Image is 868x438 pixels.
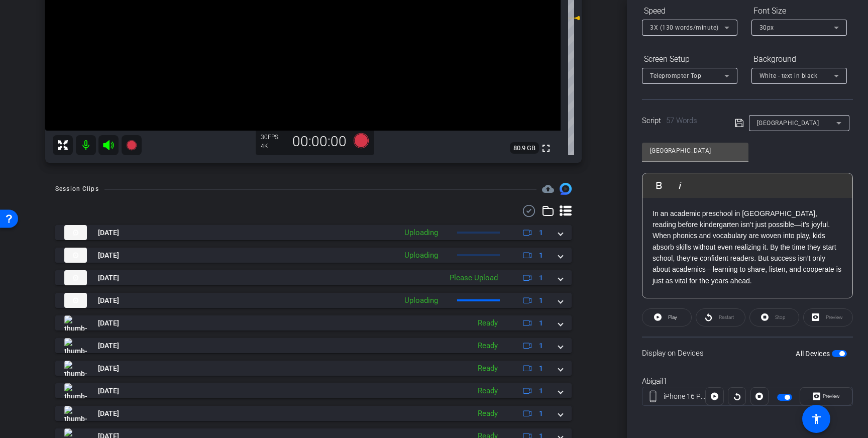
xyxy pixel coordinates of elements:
[399,250,443,261] div: Uploading
[55,293,572,308] mat-expansion-panel-header: thumb-nail[DATE]Uploading1
[399,227,443,239] div: Uploading
[759,24,774,31] span: 30px
[653,208,842,287] p: In an academic preschool in [GEOGRAPHIC_DATA], reading before kindergarten isn’t just possible—it...
[539,273,543,283] span: 1
[642,337,853,369] div: Display on Devices
[64,361,87,376] img: thumb-nail
[800,387,852,405] button: Preview
[510,142,539,154] span: 80.9 GB
[539,341,543,351] span: 1
[98,386,119,396] span: [DATE]
[55,270,572,285] mat-expansion-panel-header: thumb-nail[DATE]Please Upload1
[568,12,580,24] mat-icon: 0 dB
[64,225,87,240] img: thumb-nail
[98,408,119,419] span: [DATE]
[560,183,572,195] img: Session clips
[539,318,543,328] span: 1
[539,408,543,419] span: 1
[751,3,847,20] div: Font Size
[445,272,503,284] div: Please Upload
[55,338,572,353] mat-expansion-panel-header: thumb-nail[DATE]Ready1
[55,315,572,331] mat-expansion-panel-header: thumb-nail[DATE]Ready1
[399,295,443,306] div: Uploading
[261,133,286,141] div: 30
[55,248,572,263] mat-expansion-panel-header: thumb-nail[DATE]Uploading1
[473,408,503,419] div: Ready
[650,145,740,157] input: Title
[751,51,847,68] div: Background
[796,349,832,359] label: All Devices
[55,361,572,376] mat-expansion-panel-header: thumb-nail[DATE]Ready1
[650,72,701,79] span: Teleprompter Top
[642,3,737,20] div: Speed
[642,308,692,326] button: Play
[539,228,543,238] span: 1
[642,115,721,127] div: Script
[539,363,543,374] span: 1
[98,273,119,283] span: [DATE]
[261,142,286,150] div: 4K
[98,341,119,351] span: [DATE]
[642,376,853,387] div: Abigail1
[55,225,572,240] mat-expansion-panel-header: thumb-nail[DATE]Uploading1
[810,413,822,425] mat-icon: accessibility
[473,317,503,329] div: Ready
[473,385,503,397] div: Ready
[642,51,737,68] div: Screen Setup
[757,120,819,127] span: [GEOGRAPHIC_DATA]
[55,406,572,421] mat-expansion-panel-header: thumb-nail[DATE]Ready1
[759,72,818,79] span: White - text in black
[650,24,719,31] span: 3X (130 words/minute)
[98,250,119,261] span: [DATE]
[823,393,840,399] span: Preview
[64,406,87,421] img: thumb-nail
[98,318,119,328] span: [DATE]
[98,295,119,306] span: [DATE]
[473,340,503,352] div: Ready
[98,228,119,238] span: [DATE]
[286,133,353,150] div: 00:00:00
[268,134,278,141] span: FPS
[64,293,87,308] img: thumb-nail
[64,383,87,398] img: thumb-nail
[64,270,87,285] img: thumb-nail
[542,183,554,195] span: Destinations for your clips
[540,142,552,154] mat-icon: fullscreen
[98,363,119,374] span: [DATE]
[539,295,543,306] span: 1
[473,363,503,374] div: Ready
[55,383,572,398] mat-expansion-panel-header: thumb-nail[DATE]Ready1
[64,338,87,353] img: thumb-nail
[666,116,697,125] span: 57 Words
[542,183,554,195] mat-icon: cloud_upload
[64,315,87,331] img: thumb-nail
[539,250,543,261] span: 1
[664,391,706,402] div: iPhone 16 Pro
[64,248,87,263] img: thumb-nail
[668,314,677,320] span: Play
[55,184,99,194] div: Session Clips
[539,386,543,396] span: 1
